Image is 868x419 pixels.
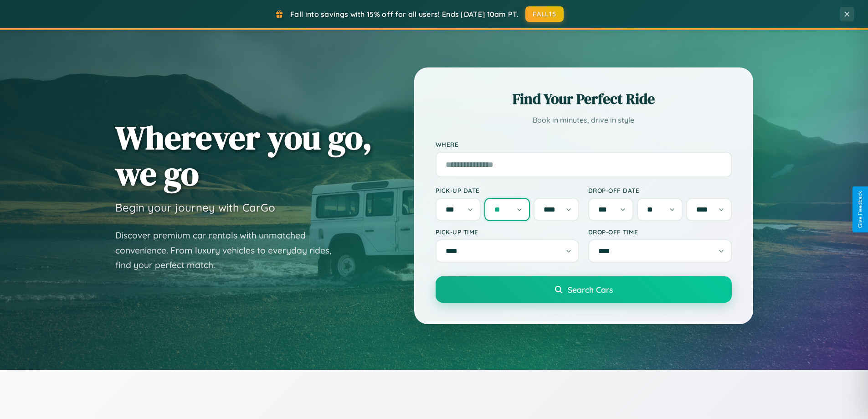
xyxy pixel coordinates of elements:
[588,228,732,236] label: Drop-off Time
[525,6,564,22] button: FALL15
[568,285,613,295] span: Search Cars
[436,114,732,127] p: Book in minutes, drive in style
[588,186,732,194] label: Drop-off Date
[115,228,343,273] p: Discover premium car rentals with unmatched convenience. From luxury vehicles to everyday rides, ...
[115,119,372,191] h1: Wherever you go, we go
[857,191,863,228] div: Give Feedback
[436,89,732,109] h2: Find Your Perfect Ride
[436,186,579,194] label: Pick-up Date
[436,276,732,303] button: Search Cars
[436,140,732,148] label: Where
[436,228,579,236] label: Pick-up Time
[290,10,519,19] span: Fall into savings with 15% off for all users! Ends [DATE] 10am PT.
[115,201,275,214] h3: Begin your journey with CarGo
